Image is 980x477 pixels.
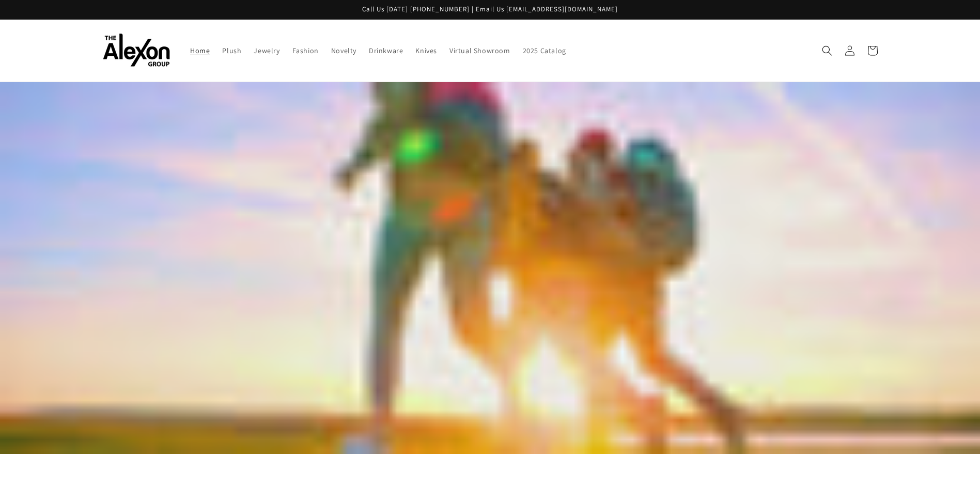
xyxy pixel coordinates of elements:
span: Jewelry [254,46,279,55]
a: Knives [409,40,443,61]
span: Fashion [292,46,319,55]
img: The Alexon Group [103,34,170,67]
a: Novelty [325,40,363,61]
a: Plush [216,40,247,61]
span: Plush [222,46,241,55]
a: Fashion [286,40,325,61]
a: Virtual Showroom [443,40,517,61]
span: Virtual Showroom [449,46,510,55]
a: Jewelry [247,40,286,61]
span: Novelty [331,46,356,55]
a: Drinkware [363,40,409,61]
summary: Search [816,39,838,62]
a: Home [184,40,216,61]
span: Home [190,46,210,55]
span: Drinkware [369,46,403,55]
span: Knives [415,46,437,55]
span: 2025 Catalog [523,46,566,55]
a: 2025 Catalog [517,40,572,61]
